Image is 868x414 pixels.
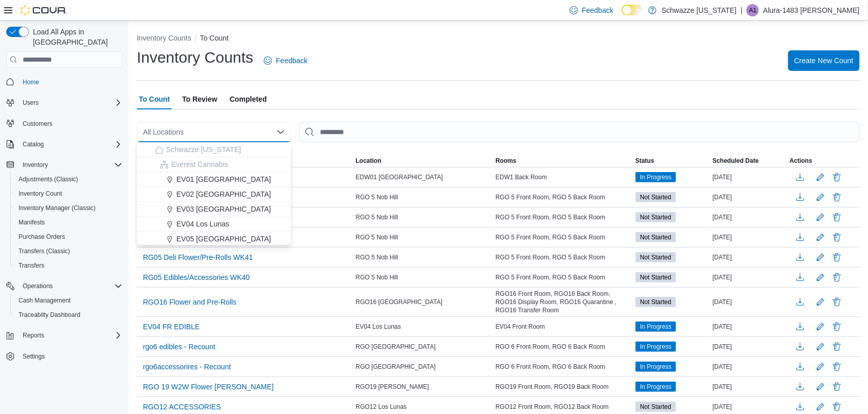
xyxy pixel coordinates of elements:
[711,361,788,373] div: [DATE]
[10,293,126,308] button: Cash Management
[277,128,285,136] button: Close list of options
[711,321,788,333] div: [DATE]
[831,321,843,333] button: Delete
[23,161,48,169] span: Inventory
[356,273,399,281] span: RGO 5 Nob Hill
[19,138,122,150] span: Catalog
[356,213,399,221] span: RGO 5 Nob Hill
[10,201,126,215] button: Inventory Manager (Classic)
[14,294,122,307] span: Cash Management
[636,402,676,412] span: Not Started
[139,359,235,374] button: rgo6accessorires - Recount
[2,96,126,110] button: Users
[14,309,122,321] span: Traceabilty Dashboard
[741,4,743,16] p: |
[139,250,257,265] button: RG05 Deli Flower/Pre-Rolls WK41
[636,157,655,165] span: Status
[711,381,788,393] div: [DATE]
[166,144,241,155] span: Schwazze [US_STATE]
[23,99,39,107] span: Users
[356,253,399,261] span: RGO 5 Nob Hill
[19,296,70,305] span: Cash Management
[19,350,122,363] span: Settings
[356,173,443,181] span: EDW01 [GEOGRAPHIC_DATA]
[137,232,291,247] button: EV05 [GEOGRAPHIC_DATA]
[2,116,126,131] button: Customers
[176,189,271,199] span: EV02 [GEOGRAPHIC_DATA]
[636,297,676,307] span: Not Started
[2,328,126,343] button: Reports
[139,319,204,334] button: EV04 FR EDIBLE
[23,282,53,290] span: Operations
[815,250,827,265] button: Edit count details
[137,33,860,45] nav: An example of EuiBreadcrumbs
[711,271,788,284] div: [DATE]
[176,174,271,184] span: EV01 [GEOGRAPHIC_DATA]
[139,339,220,354] button: rgo6 edibles - Recount
[19,280,57,292] button: Operations
[356,323,401,331] span: EV04 Los Lunas
[636,272,676,283] span: Not Started
[14,173,82,185] a: Adjustments (Classic)
[14,187,122,200] span: Inventory Count
[2,158,126,172] button: Inventory
[10,230,126,244] button: Purchase Orders
[763,4,860,16] p: Alura-1483 [PERSON_NAME]
[636,172,676,182] span: In Progress
[636,212,676,222] span: Not Started
[29,27,122,47] span: Load All Apps in [GEOGRAPHIC_DATA]
[356,403,407,411] span: RGO12 Los Lunas
[23,120,52,128] span: Customers
[10,172,126,186] button: Adjustments (Classic)
[711,341,788,353] div: [DATE]
[19,329,48,342] button: Reports
[137,217,291,232] button: EV04 Los Lunas
[14,259,122,272] span: Transfers
[19,204,96,212] span: Inventory Manager (Classic)
[494,191,634,203] div: RGO 5 Front Room, RGO 5 Back Room
[19,311,80,319] span: Traceabilty Dashboard
[831,191,843,203] button: Delete
[636,232,676,242] span: Not Started
[788,50,860,71] button: Create New Count
[356,193,399,201] span: RGO 5 Nob Hill
[6,70,122,390] nav: Complex example
[790,157,812,165] span: Actions
[815,170,827,185] button: Edit count details
[14,309,84,321] a: Traceabilty Dashboard
[19,350,49,363] a: Settings
[494,271,634,284] div: RGO 5 Front Room, RGO 5 Back Room
[260,50,312,71] a: Feedback
[634,155,711,167] button: Status
[10,186,126,201] button: Inventory Count
[176,234,271,244] span: EV05 [GEOGRAPHIC_DATA]
[143,402,221,412] span: RGO12 ACCESSORIES
[815,210,827,225] button: Edit count details
[494,401,634,413] div: RGO12 Front Room, RGO12 Back Room
[354,155,494,167] button: Location
[640,173,672,182] span: In Progress
[182,89,217,109] span: To Review
[19,97,122,109] span: Users
[640,213,672,222] span: Not Started
[711,251,788,264] div: [DATE]
[137,47,254,68] h1: Inventory Counts
[19,190,62,198] span: Inventory Count
[749,4,757,16] span: A1
[494,288,634,316] div: RGO16 Front Room, RGO16 Back Room, RGO16 Display Room, RGO16 Quarantine , RGO16 Transfer Room
[143,272,250,283] span: RG05 Edibles/Accessories WK40
[19,97,43,109] button: Users
[815,190,827,205] button: Edit count details
[19,117,122,130] span: Customers
[19,75,122,88] span: Home
[494,251,634,264] div: RGO 5 Front Room, RGO 5 Back Room
[711,155,788,167] button: Scheduled Date
[831,341,843,353] button: Delete
[356,343,436,351] span: RGO [GEOGRAPHIC_DATA]
[494,231,634,243] div: RGO 5 Front Room, RGO 5 Back Room
[14,231,122,243] span: Purchase Orders
[815,359,827,374] button: Edit count details
[711,191,788,203] div: [DATE]
[636,382,676,392] span: In Progress
[2,137,126,152] button: Catalog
